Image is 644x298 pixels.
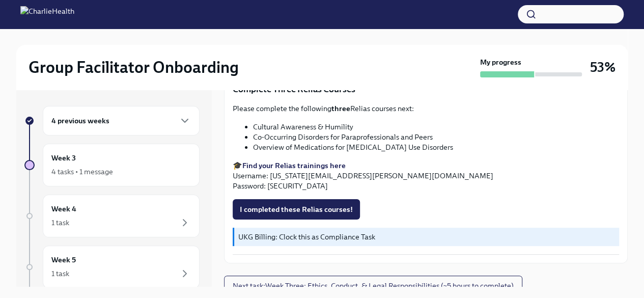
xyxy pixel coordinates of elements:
[29,57,239,77] h2: Group Facilitator Onboarding
[233,160,619,191] p: 🎓 Username: [US_STATE][EMAIL_ADDRESS][PERSON_NAME][DOMAIN_NAME] Password: [SECURITY_DATA]
[24,246,200,288] a: Week 51 task
[51,268,69,279] div: 1 task
[233,103,619,114] p: Please complete the following Relias courses next:
[51,115,109,126] h6: 4 previous weeks
[51,203,76,214] h6: Week 4
[51,254,76,265] h6: Week 5
[238,232,615,242] p: UKG Billing: Clock this as Compliance Task
[51,167,113,177] div: 4 tasks • 1 message
[51,218,69,228] div: 1 task
[51,152,76,164] h6: Week 3
[24,144,200,186] a: Week 34 tasks • 1 message
[24,195,200,237] a: Week 41 task
[240,204,353,214] span: I completed these Relias courses!
[331,104,350,113] strong: three
[253,142,619,152] li: Overview of Medications for [MEDICAL_DATA] Use Disorders
[480,57,521,67] strong: My progress
[224,276,522,296] button: Next task:Week Three: Ethics, Conduct, & Legal Responsibilities (~5 hours to complete)
[242,161,346,170] a: Find your Relias trainings here
[20,6,74,22] img: CharlieHealth
[233,281,514,291] span: Next task : Week Three: Ethics, Conduct, & Legal Responsibilities (~5 hours to complete)
[233,199,360,220] button: I completed these Relias courses!
[590,58,615,76] h3: 53%
[43,106,200,136] div: 4 previous weeks
[253,122,619,132] li: Cultural Awareness & Humility
[253,132,619,142] li: Co-Occurring Disorders for Paraprofessionals and Peers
